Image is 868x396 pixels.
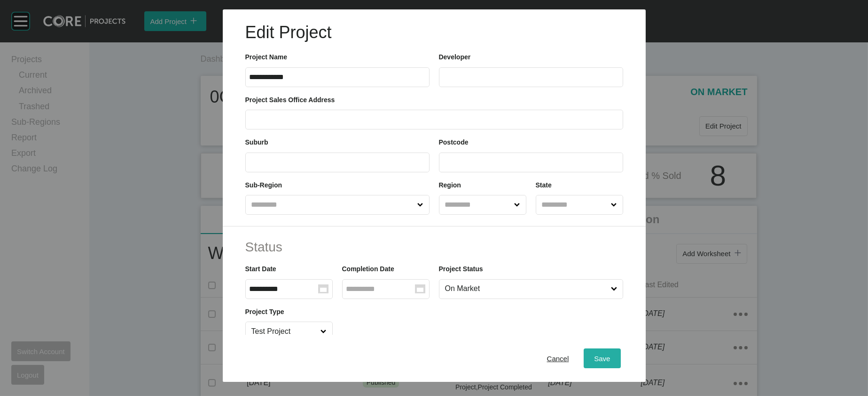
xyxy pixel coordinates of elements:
[245,238,623,256] h2: Status
[245,138,268,146] label: Suburb
[439,265,483,273] label: Project Status
[439,138,469,146] label: Postcode
[245,53,287,61] label: Project Name
[443,280,610,299] input: On Market
[536,181,552,189] label: State
[584,348,620,368] button: Save
[245,265,276,273] label: Start Date
[547,354,569,362] span: Cancel
[319,322,328,341] span: Close menu...
[245,21,623,44] h1: Edit Project
[245,308,284,315] label: Project Type
[245,181,282,189] label: Sub-Region
[342,265,394,273] label: Completion Date
[512,195,522,214] span: Close menu...
[245,96,335,104] label: Project Sales Office Address
[439,181,461,189] label: Region
[250,322,319,341] input: Test Project
[537,348,579,368] button: Cancel
[594,354,610,362] span: Save
[609,195,619,214] span: Close menu...
[415,195,425,214] span: Close menu...
[439,53,471,61] label: Developer
[609,280,619,299] span: Close menu...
